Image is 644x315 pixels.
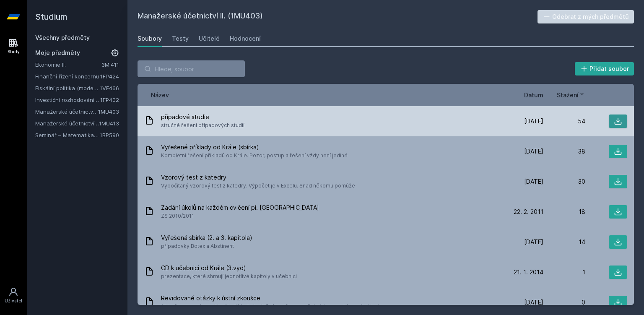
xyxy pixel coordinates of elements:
[524,91,543,99] button: Datum
[161,143,348,151] span: Vyřešené příklady od Krále (sbírka)
[230,30,261,47] a: Hodnocení
[543,298,585,307] div: 0
[543,238,585,246] div: 14
[161,302,382,311] span: Aktualizace souboru, který tu již byl, doplněný o odkazy v učebnici a s revidovanými texty
[101,61,119,68] a: 3MI411
[161,294,382,302] span: Revidované otázky k ústní zkoušce
[514,208,543,216] span: 22. 2. 2011
[100,96,119,103] a: 1FP402
[138,60,245,77] input: Hledej soubor
[161,234,252,242] span: Vyřešená sbírka (2. a 3. kapitola)
[5,298,22,304] div: Uživatel
[524,147,543,156] span: [DATE]
[138,30,162,47] a: Soubory
[35,34,90,41] a: Všechny předměty
[35,96,100,104] a: Investiční rozhodování a dlouhodobé financování
[199,30,220,47] a: Učitelé
[161,151,348,160] span: Kompletní řešení příkladů od Krále. Pozor, postup a řešení vždy není jediné
[524,177,543,186] span: [DATE]
[35,49,80,57] span: Moje předměty
[99,120,119,127] a: 1MU413
[2,34,25,59] a: Study
[524,298,543,307] span: [DATE]
[543,117,585,125] div: 54
[543,147,585,156] div: 38
[524,117,543,125] span: [DATE]
[98,108,119,115] a: 1MU403
[543,268,585,276] div: 1
[161,121,244,130] span: stručné řešení případových studií
[230,34,261,43] div: Hodnocení
[161,242,252,250] span: případovky Botex a Abstinent
[161,182,355,190] span: Vypočítaný vzorový test z katedry. Výpočet je v Excelu. Snad někomu pomůže
[557,91,585,99] button: Stažení
[538,10,634,23] button: Odebrat z mých předmětů
[100,73,119,80] a: 1FP424
[151,91,169,99] button: Název
[543,177,585,186] div: 30
[35,119,99,128] a: Manažerské účetnictví pro vedlejší specializaci
[161,212,319,220] span: ZS 2010/2011
[35,107,98,116] a: Manažerské účetnictví II.
[35,72,100,81] a: Finanční řízení koncernu
[161,113,244,121] span: případové studie
[172,30,189,47] a: Testy
[138,34,162,43] div: Soubory
[35,60,101,69] a: Ekonomie II.
[199,34,220,43] div: Učitelé
[100,132,119,138] a: 1BP590
[543,208,585,216] div: 18
[100,85,119,91] a: 1VF466
[161,203,319,212] span: Zadání úkolů na každém cvičení pí. [GEOGRAPHIC_DATA]
[2,283,25,308] a: Uživatel
[161,272,297,281] span: prezentace, které shrnují jednotlivé kapitoly v učebnici
[514,268,543,276] span: 21. 1. 2014
[138,10,538,23] h2: Manažerské účetnictví II. (1MU403)
[161,264,297,272] span: CD k učebnici od Krále (3.vyd)
[557,91,579,99] span: Stažení
[35,84,100,92] a: Fiskální politika (moderní trendy a případové studie) (anglicky)
[524,238,543,246] span: [DATE]
[575,62,634,75] button: Přidat soubor
[172,34,189,43] div: Testy
[161,173,355,182] span: Vzorový test z katedry
[8,49,20,55] div: Study
[35,131,100,139] a: Seminář – Matematika pro finance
